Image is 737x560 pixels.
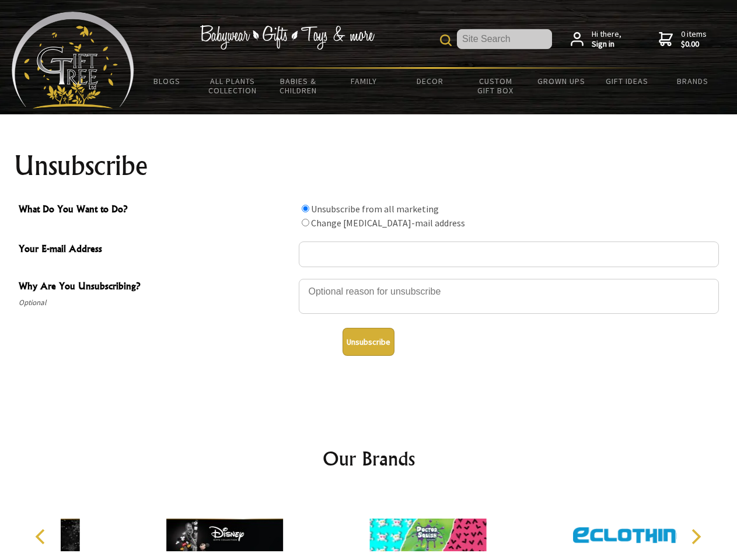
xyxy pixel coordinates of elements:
a: Brands [660,69,726,93]
a: Decor [397,69,463,93]
a: BLOGS [134,69,200,93]
strong: Sign in [592,39,621,50]
span: Why Are You Unsubscribing? [19,279,293,296]
input: Your E-mail Address [299,242,719,267]
img: product search [440,34,452,46]
button: Unsubscribe [343,328,394,356]
a: Grown Ups [528,69,594,93]
button: Next [683,524,708,549]
a: Family [331,69,397,93]
input: What Do You Want to Do? [302,219,309,226]
a: All Plants Collection [200,69,266,103]
span: What Do You Want to Do? [19,202,293,219]
span: 0 items [681,29,707,50]
img: Babywear - Gifts - Toys & more [200,25,375,50]
a: Gift Ideas [594,69,660,93]
label: Unsubscribe from all marketing [311,203,439,215]
a: 0 items$0.00 [659,29,707,50]
strong: $0.00 [681,39,707,50]
input: Site Search [457,29,552,49]
textarea: Why Are You Unsubscribing? [299,279,719,314]
a: Hi there,Sign in [571,29,621,50]
span: Your E-mail Address [19,242,293,258]
button: Previous [29,524,55,549]
input: What Do You Want to Do? [302,205,309,212]
span: Optional [19,296,293,310]
label: Change [MEDICAL_DATA]-mail address [311,217,465,229]
a: Babies & Children [266,69,331,103]
h1: Unsubscribe [14,152,724,180]
a: Custom Gift Box [463,69,529,103]
span: Hi there, [592,29,621,50]
img: Babyware - Gifts - Toys and more... [12,12,134,108]
h2: Our Brands [23,444,714,473]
